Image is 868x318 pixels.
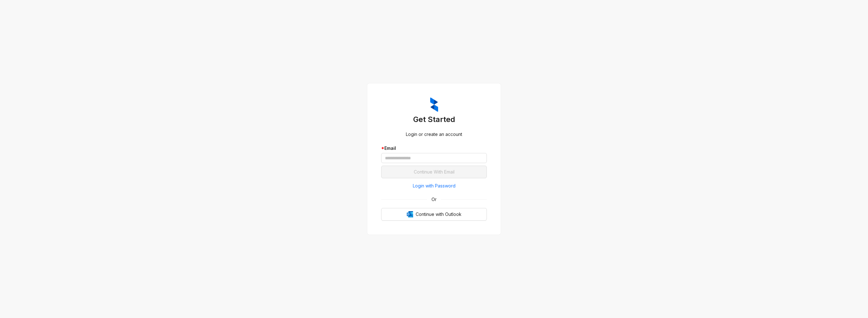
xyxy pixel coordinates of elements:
[430,97,438,112] img: ZumaIcon
[381,166,487,178] button: Continue With Email
[407,211,413,217] img: Outlook
[381,208,487,221] button: OutlookContinue with Outlook
[381,145,487,152] div: Email
[413,182,456,189] span: Login with Password
[427,196,441,203] span: Or
[381,114,487,125] h3: Get Started
[381,181,487,191] button: Login with Password
[381,131,487,138] div: Login or create an account
[416,211,462,218] span: Continue with Outlook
